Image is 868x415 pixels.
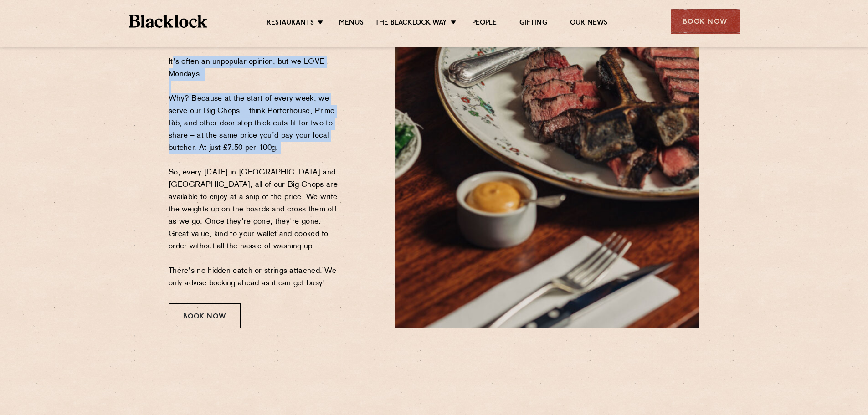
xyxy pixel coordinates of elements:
a: Our News [570,19,608,29]
div: Book Now [169,303,241,328]
a: People [472,19,497,29]
a: Restaurants [267,19,314,29]
p: It's often an unpopular opinion, but we LOVE Mondays. Why? Because at the start of every week, we... [169,56,343,290]
img: BL_Textured_Logo-footer-cropped.svg [129,15,208,28]
div: Book Now [671,9,740,34]
a: Menus [339,19,364,29]
a: Gifting [519,19,547,29]
a: The Blacklock Way [375,19,447,29]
